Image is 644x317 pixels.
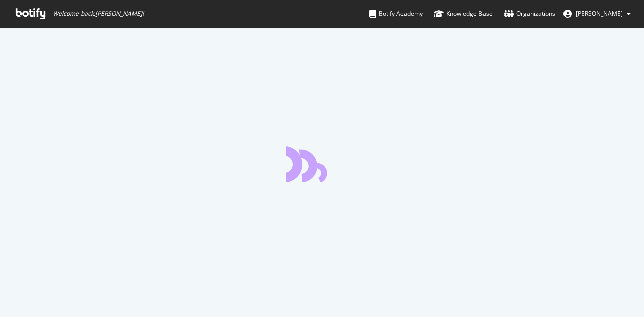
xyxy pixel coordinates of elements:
[286,146,358,182] div: animation
[504,9,555,19] div: Organizations
[576,9,623,18] span: Lukas MÄNNL
[555,6,639,22] button: [PERSON_NAME]
[434,9,493,19] div: Knowledge Base
[53,10,144,18] span: Welcome back, [PERSON_NAME] !
[369,9,423,19] div: Botify Academy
